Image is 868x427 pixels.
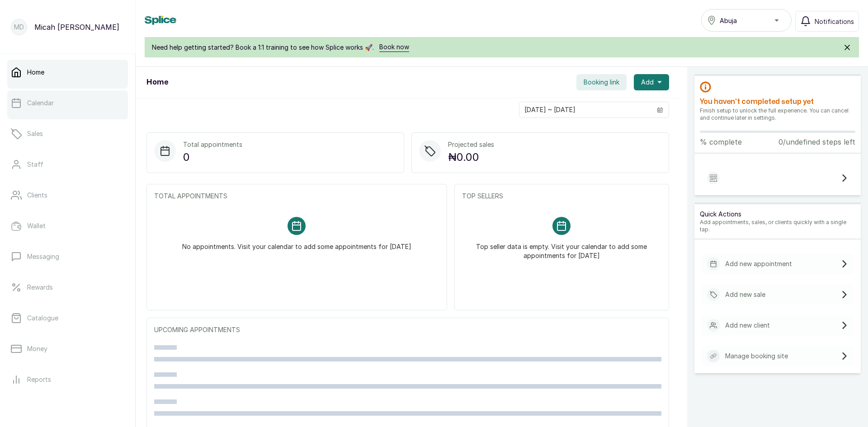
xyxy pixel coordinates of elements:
[183,149,242,165] p: 0
[27,252,59,261] p: Messaging
[7,183,128,208] a: Clients
[448,140,494,149] p: Projected sales
[725,352,788,361] p: Manage booking site
[27,160,43,169] p: Staff
[462,192,661,201] p: TOP SELLERS
[634,74,669,90] button: Add
[641,78,654,87] span: Add
[7,275,128,300] a: Rewards
[657,107,663,113] svg: calendar
[7,367,128,392] a: Reports
[7,305,128,331] a: Catalogue
[725,290,765,299] p: Add new sale
[700,219,855,233] p: Add appointments, sales, or clients quickly with a single tap.
[778,136,855,147] p: 0/undefined steps left
[152,43,374,52] span: Need help getting started? Book a 1:1 training to see how Splice works 🚀.
[27,129,43,138] p: Sales
[7,90,128,116] a: Calendar
[27,221,46,230] p: Wallet
[701,9,792,32] button: Abuja
[27,375,51,384] p: Reports
[7,336,128,361] a: Money
[27,99,54,108] p: Calendar
[700,210,855,219] p: Quick Actions
[576,74,627,90] button: Booking link
[700,136,742,147] p: % complete
[720,16,737,25] span: Abuja
[815,17,854,26] span: Notifications
[473,235,651,260] p: Top seller data is empty. Visit your calendar to add some appointments for [DATE]
[183,140,242,149] p: Total appointments
[448,149,494,165] p: ₦0.00
[154,192,439,201] p: TOTAL APPOINTMENTS
[27,68,44,77] p: Home
[146,77,168,88] h1: Home
[7,152,128,177] a: Staff
[27,344,47,353] p: Money
[182,235,411,251] p: No appointments. Visit your calendar to add some appointments for [DATE]
[795,11,859,32] button: Notifications
[7,213,128,239] a: Wallet
[34,22,119,33] p: Micah [PERSON_NAME]
[725,321,770,330] p: Add new client
[7,60,128,85] a: Home
[27,314,58,323] p: Catalogue
[725,259,792,268] p: Add new appointment
[154,325,661,334] p: UPCOMING APPOINTMENTS
[27,283,53,292] p: Rewards
[7,244,128,269] a: Messaging
[584,78,619,87] span: Booking link
[14,23,24,32] p: MD
[27,191,47,200] p: Clients
[519,102,651,117] input: Select date
[7,121,128,146] a: Sales
[379,42,409,52] a: Book now
[700,96,855,107] h2: You haven’t completed setup yet
[700,107,855,122] p: Finish setup to unlock the full experience. You can cancel and continue later in settings.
